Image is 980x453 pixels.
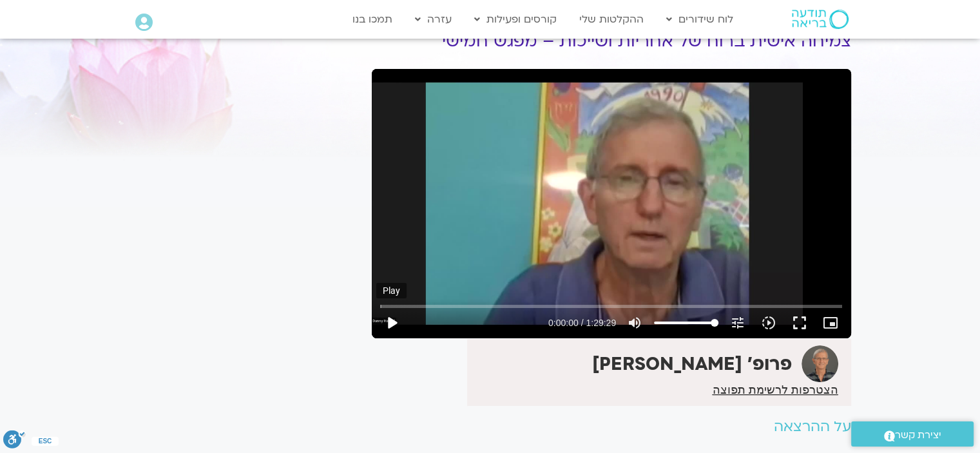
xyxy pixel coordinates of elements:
[468,7,563,32] a: קורסים ופעילות
[372,419,851,435] h2: על ההרצאה
[372,32,851,51] h1: צמיחה אישית ברוח של אחריות ושייכות – מפגש חמישי
[792,10,849,29] img: תודעה בריאה
[712,384,838,396] a: הצטרפות לרשימת תפוצה
[895,427,941,444] span: יצירת קשר
[408,7,458,32] a: עזרה
[346,7,399,32] a: תמכו בנו
[802,345,838,382] img: פרופ' דני חמיאל
[660,7,740,32] a: לוח שידורים
[573,7,650,32] a: ההקלטות שלי
[592,352,792,376] strong: פרופ' [PERSON_NAME]
[851,421,974,447] a: יצירת קשר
